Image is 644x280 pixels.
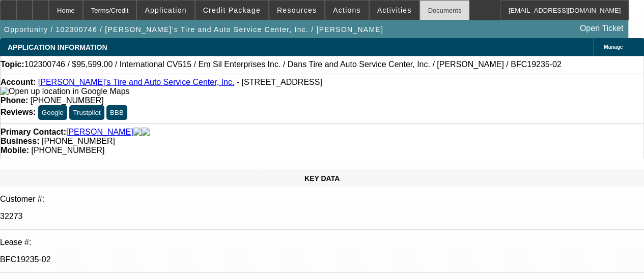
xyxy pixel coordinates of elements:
[277,6,317,14] span: Resources
[145,6,186,14] span: Application
[304,174,340,182] span: KEY DATA
[31,96,104,105] span: [PHONE_NUMBER]
[576,20,627,37] a: Open Ticket
[31,146,104,154] span: [PHONE_NUMBER]
[133,128,142,137] img: facebook-icon.png
[1,87,129,96] a: View Google Maps
[1,146,29,154] strong: Mobile:
[333,6,361,14] span: Actions
[1,60,24,69] strong: Topic:
[604,44,623,50] span: Manage
[42,137,115,145] span: [PHONE_NUMBER]
[4,25,383,34] span: Opportunity / 102300746 / [PERSON_NAME]'s Tire and Auto Service Center, Inc. / [PERSON_NAME]
[237,78,322,86] span: - [STREET_ADDRESS]
[8,43,107,51] span: APPLICATION INFORMATION
[203,6,261,14] span: Credit Package
[38,105,67,120] button: Google
[1,87,129,96] img: Open up location in Google Maps
[137,1,194,20] button: Application
[1,78,36,86] strong: Account:
[1,137,39,145] strong: Business:
[142,128,150,137] img: linkedin-icon.png
[69,105,104,120] button: Trustpilot
[269,1,324,20] button: Resources
[1,128,66,137] strong: Primary Contact:
[325,1,369,20] button: Actions
[195,1,268,20] button: Credit Package
[38,78,234,86] a: [PERSON_NAME]'s Tire and Auto Service Center, Inc.
[370,1,419,20] button: Activities
[66,128,133,137] a: [PERSON_NAME]
[1,108,36,116] strong: Reviews:
[1,96,28,105] strong: Phone:
[106,105,127,120] button: BBB
[377,6,412,14] span: Activities
[24,60,562,69] span: 102300746 / $95,599.00 / International CV515 / Em Sil Enterprises Inc. / Dans Tire and Auto Servi...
